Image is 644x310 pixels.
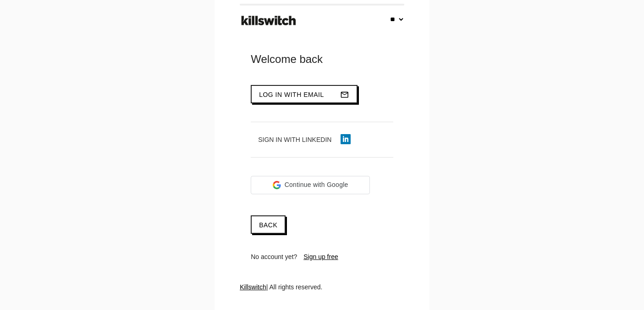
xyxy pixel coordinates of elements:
[251,85,358,103] button: Log in with emailmail_outline
[239,12,298,29] img: ks-logo-black-footer.png
[251,131,358,148] button: Sign in with LinkedIn
[240,282,404,310] div: | All rights reserved.
[251,176,370,194] div: Continue with Google
[259,91,324,98] span: Log in with email
[303,253,338,260] a: Sign up free
[258,136,331,143] span: Sign in with LinkedIn
[251,215,286,234] a: Back
[251,52,393,67] div: Welcome back
[340,86,349,103] i: mail_outline
[285,180,348,190] span: Continue with Google
[251,253,297,260] span: No account yet?
[240,283,266,291] a: Killswitch
[341,134,351,144] img: linkedin-icon.png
